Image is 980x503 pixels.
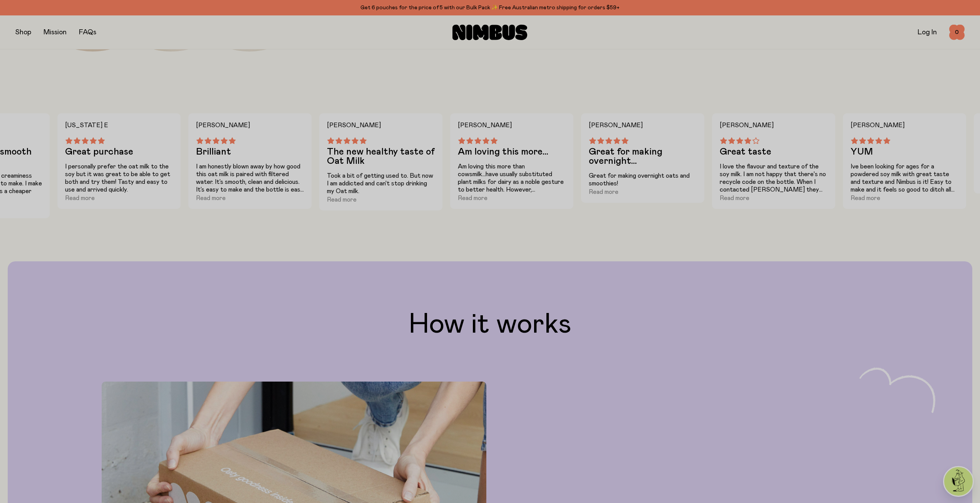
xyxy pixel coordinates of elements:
button: Read more [196,193,226,203]
h3: Great purchase [65,147,173,156]
h4: [PERSON_NAME] [196,119,304,131]
h2: How it works [23,311,957,338]
button: 0 [949,25,965,40]
p: I am honestly blown away by how good this oat milk is paired with filtered water. It’s smooth, cl... [196,163,304,193]
a: Log In [918,29,937,36]
h3: Am loving this more... [458,147,566,156]
p: Great for making overnight oats and smoothies! [589,172,697,187]
button: Read more [589,187,618,197]
button: Read more [458,193,487,203]
h4: [PERSON_NAME] [327,119,435,131]
button: Read more [327,195,357,204]
h3: Great for making overnight... [589,147,697,166]
p: I love the flavour and texture of the soy milk. I am not happy that there's no recycle code on th... [720,163,828,193]
h4: [PERSON_NAME] [851,119,958,131]
h3: Brilliant [196,147,304,156]
p: Took a bit of getting used to. But now I am addicted and can't stop drinking my Oat milk. [327,172,435,195]
img: agent [944,467,973,496]
a: FAQs [79,29,96,36]
button: Read more [720,193,749,203]
h4: [PERSON_NAME] [720,119,828,131]
button: Read more [65,193,95,203]
p: Ive been looking for ages for a powdered soy milk with great taste and texture and Nimbus is it! ... [851,163,958,193]
a: Mission [44,29,67,36]
h4: [PERSON_NAME] [589,119,697,131]
h3: The new healthy taste of Oat Milk [327,147,435,166]
h4: [US_STATE] E [65,119,173,131]
p: Am loving this more than cowsmilk...have usually substituted plant milks for dairy as a noble ges... [458,163,566,193]
h3: Great taste [720,147,828,156]
h3: YUM [851,147,958,156]
p: I personally prefer the oat milk to the soy but it was great to be able to get both and try them!... [65,163,173,193]
button: Read more [851,193,880,203]
div: Get 6 pouches for the price of 5 with our Bulk Pack ✨ Free Australian metro shipping for orders $59+ [15,3,965,12]
h4: [PERSON_NAME] [458,119,566,131]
